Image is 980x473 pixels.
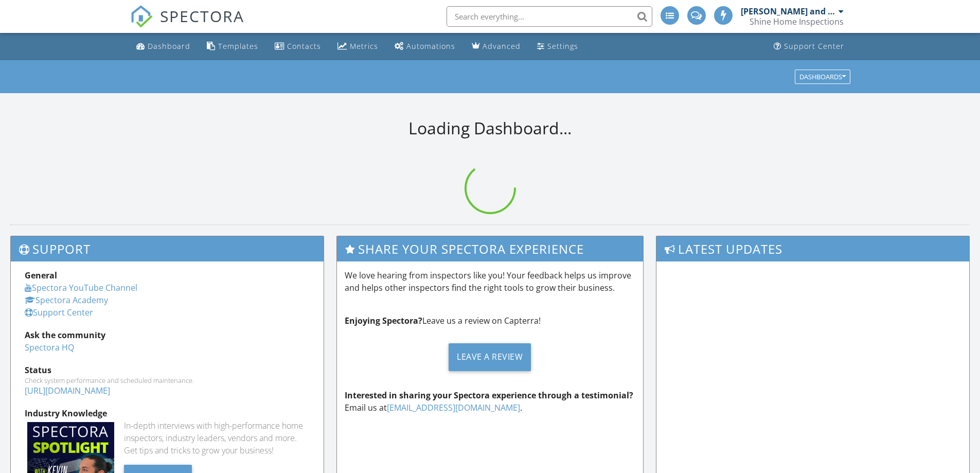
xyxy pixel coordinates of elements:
a: Advanced [468,37,525,56]
a: SPECTORA [130,14,244,36]
div: In-depth interviews with high-performance home inspectors, industry leaders, vendors and more. Ge... [124,419,310,457]
div: Support Center [784,41,844,51]
button: Dashboards [795,69,850,84]
div: Industry Knowledge [25,407,310,419]
div: Automations [406,41,455,51]
div: Settings [547,41,578,51]
a: Metrics [333,37,382,56]
a: Dashboard [132,37,194,56]
div: Leave a Review [449,343,531,371]
a: Leave a Review [345,335,636,379]
a: Spectora Academy [25,294,108,306]
div: Advanced [483,41,521,51]
div: Shine Home Inspections [750,16,844,27]
input: Search everything... [447,6,652,27]
a: Support Center [770,37,848,56]
p: We love hearing from inspectors like you! Your feedback helps us improve and helps other inspecto... [345,269,636,294]
h3: Latest Updates [656,236,969,261]
a: Settings [533,37,582,56]
div: Check system performance and scheduled maintenance. [25,376,310,384]
a: Templates [203,37,262,56]
a: Contacts [271,37,325,56]
div: Templates [218,41,258,51]
a: [URL][DOMAIN_NAME] [25,385,110,396]
strong: Interested in sharing your Spectora experience through a testimonial? [345,390,633,401]
div: Status [25,364,310,376]
a: Support Center [25,307,93,318]
img: The Best Home Inspection Software - Spectora [130,5,153,28]
h3: Support [11,236,324,261]
p: Leave us a review on Capterra! [345,314,636,327]
p: Email us at . [345,389,636,414]
div: Contacts [287,41,321,51]
span: SPECTORA [160,5,244,27]
div: Dashboards [799,73,846,80]
strong: General [25,270,57,281]
div: Dashboard [148,41,190,51]
div: [PERSON_NAME] and [PERSON_NAME] [741,6,836,16]
a: Spectora YouTube Channel [25,282,137,293]
a: [EMAIL_ADDRESS][DOMAIN_NAME] [387,402,520,413]
div: Ask the community [25,329,310,341]
strong: Enjoying Spectora? [345,315,422,326]
div: Metrics [350,41,378,51]
h3: Share Your Spectora Experience [337,236,644,261]
a: Spectora HQ [25,342,74,353]
a: Automations (Advanced) [390,37,459,56]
